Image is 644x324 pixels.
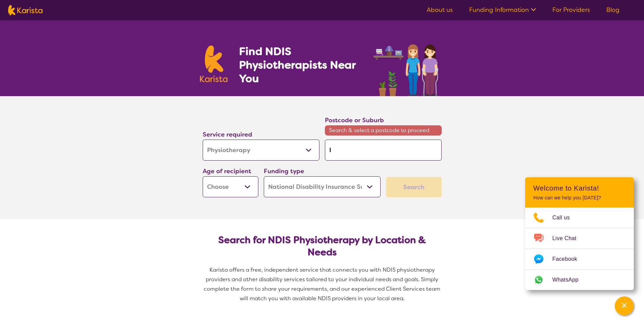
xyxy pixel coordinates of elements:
[203,167,251,175] label: Age of recipient
[533,195,626,201] p: How can we help you [DATE]?
[8,5,42,15] img: Karista logo
[533,184,626,192] h2: Welcome to Karista!
[200,265,444,303] p: Karista offers a free, independent service that connects you with NDIS physiotherapy providers an...
[239,44,365,85] h1: Find NDIS Physiotherapists Near You
[615,296,634,316] button: Channel Menu
[325,140,442,161] input: Type
[525,177,634,290] div: Channel Menu
[427,6,453,14] a: About us
[525,270,634,290] a: Web link opens in a new tab.
[606,6,620,14] a: Blog
[208,234,436,258] h2: Search for NDIS Physiotherapy by Location & Needs
[325,125,442,136] span: Search & select a postcode to proceed
[552,233,585,244] span: Live Chat
[469,6,536,14] a: Funding Information
[525,208,634,290] ul: Choose channel
[552,6,590,14] a: For Providers
[371,37,444,96] img: physiotherapy
[203,130,252,139] label: Service required
[325,116,384,124] label: Postcode or Suburb
[552,275,587,285] span: WhatsApp
[200,46,228,82] img: Karista logo
[552,254,585,264] span: Facebook
[552,213,578,223] span: Call us
[264,167,304,175] label: Funding type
